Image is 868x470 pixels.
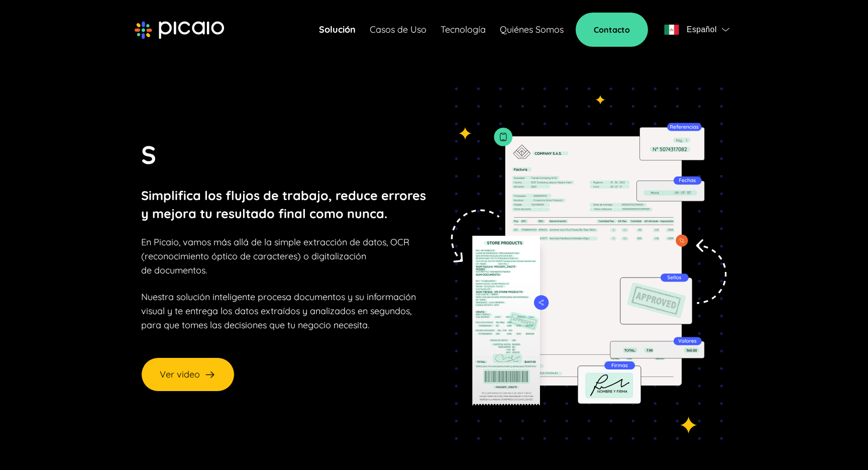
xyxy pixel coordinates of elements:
[141,139,156,170] span: S
[141,236,409,276] span: En Picaio, vamos más allá de la simple extracción de datos, OCR (reconocimiento óptico de caracte...
[687,23,717,37] span: Español
[500,23,564,37] a: Quiénes Somos
[141,357,235,392] button: Ver video
[141,290,416,332] p: Nuestra solución inteligente procesa documentos y su información visual y te entrega los datos ex...
[660,20,733,40] button: flagEspañolflag
[141,186,426,223] p: Simplifica los flujos de trabajo, reduce errores y mejora tu resultado final como nunca.
[319,23,356,37] a: Solución
[204,368,216,381] img: arrow-right
[664,25,679,35] img: flag
[576,13,648,47] a: Contacto
[370,23,426,37] a: Casos de Uso
[440,87,727,440] img: tedioso-img
[441,23,486,37] a: Tecnología
[722,28,729,32] img: flag
[135,21,224,39] img: picaio-logo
